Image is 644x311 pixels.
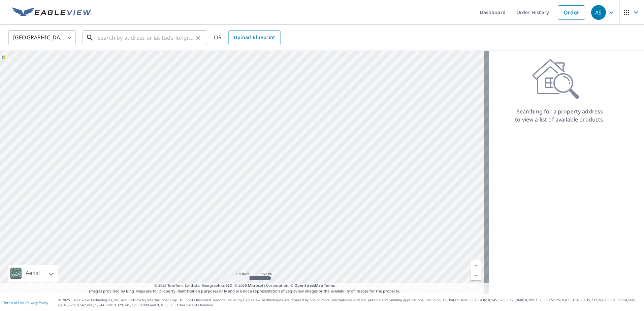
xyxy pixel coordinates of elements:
[228,30,280,45] a: Upload Blueprint
[324,283,335,288] a: Terms
[12,7,92,18] img: EV Logo
[3,301,48,305] p: |
[515,107,605,124] p: Searching for a property address to view a list of available products.
[591,5,606,20] div: AS
[26,300,48,305] a: Privacy Policy
[471,260,481,270] a: Current Level 5, Zoom In
[8,265,58,282] div: Aerial
[24,265,42,282] div: Aerial
[294,283,323,288] a: OpenStreetMap
[234,33,275,42] span: Upload Blueprint
[214,30,281,45] div: OR
[97,28,193,47] input: Search by address or latitude-longitude
[58,298,641,308] p: © 2025 Eagle View Technologies, Inc. and Pictometry International Corp. All Rights Reserved. Repo...
[8,28,76,47] div: [GEOGRAPHIC_DATA]
[154,283,335,288] span: © 2025 TomTom, Earthstar Geographics SIO, © 2025 Microsoft Corporation, ©
[3,300,24,305] a: Terms of Use
[471,270,481,280] a: Current Level 5, Zoom Out
[558,5,585,20] a: Order
[193,33,203,42] button: Clear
